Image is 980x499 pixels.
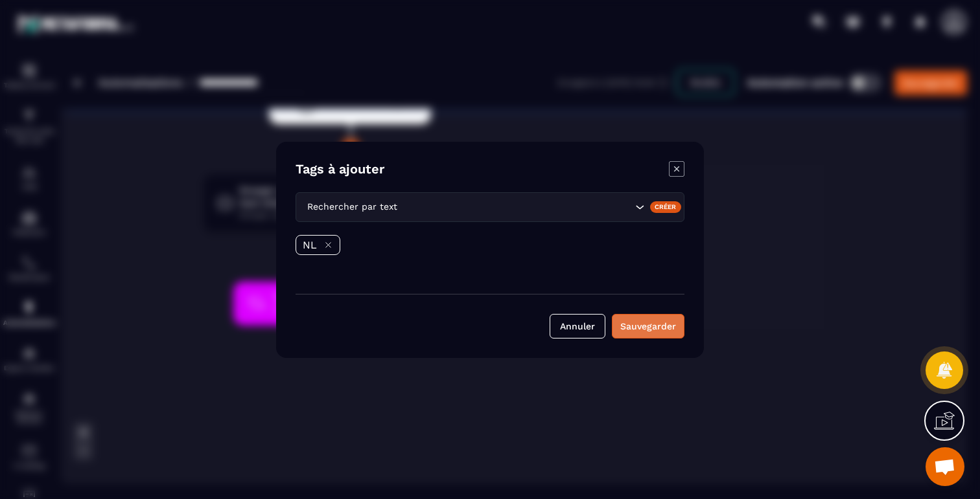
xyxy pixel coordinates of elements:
[612,314,684,338] button: Sauvegarder
[303,239,317,251] p: NL
[400,200,632,214] input: Search for option
[296,161,384,179] h4: Tags à ajouter
[550,314,605,338] button: Annuler
[650,201,682,212] div: Créer
[296,192,684,222] div: Search for option
[304,200,400,214] span: Rechercher par text
[926,447,964,486] div: Ouvrir le chat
